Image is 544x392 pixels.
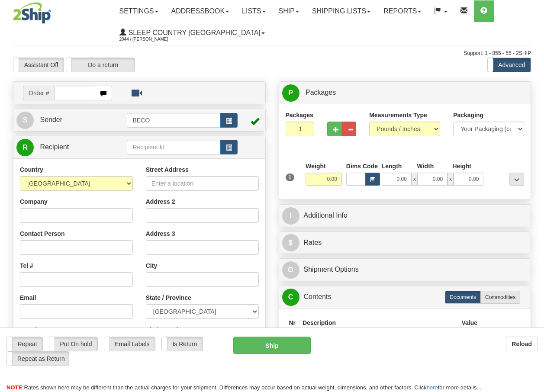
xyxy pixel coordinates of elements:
span: O [282,261,299,279]
span: Sleep Country [GEOGRAPHIC_DATA] [126,29,261,36]
label: Width [417,162,434,170]
a: R Recipient [16,138,115,156]
span: P [282,84,299,102]
label: Tax Id [20,325,37,334]
span: 2044 / [PERSON_NAME] [119,35,184,44]
span: Order # [23,86,54,100]
label: Length [382,162,402,170]
label: Is Return [162,337,203,351]
label: Height [452,162,471,170]
input: Enter a location [146,176,259,191]
label: Weight [306,162,325,170]
th: Description [299,315,458,331]
span: R [16,139,34,156]
a: S Sender [16,111,127,129]
b: Reload [512,341,532,347]
a: OShipment Options [282,261,528,279]
label: State / Province [146,293,191,302]
a: Sleep Country [GEOGRAPHIC_DATA] 2044 / [PERSON_NAME] [113,22,271,44]
input: Recipient Id [127,140,220,154]
a: Settings [113,0,165,22]
label: Email [20,293,36,302]
span: 1 [286,174,295,181]
label: Address 2 [146,197,175,206]
label: Street Address [146,165,189,174]
iframe: chat widget [524,152,543,240]
a: here [427,384,438,391]
button: Ship [233,337,311,354]
a: P Packages [282,84,528,102]
label: Contact Person [20,229,64,238]
label: Dims Code [346,162,377,170]
span: x [412,173,418,186]
label: Email Labels [104,337,155,351]
th: Nr [286,315,299,331]
input: Sender Id [127,113,220,128]
span: Sender [40,116,62,123]
div: Support: 1 - 855 - 55 - 2SHIP [13,50,531,57]
a: IAdditional Info [282,207,528,225]
label: Do a return [66,58,135,72]
a: Reports [377,0,428,22]
span: $ [282,234,299,251]
a: Shipping lists [306,0,377,22]
label: Country [20,165,43,174]
a: Ship [272,0,306,22]
a: Lists [235,0,272,22]
label: Tel # [20,261,33,270]
label: Commodities [480,291,520,304]
a: CContents [282,288,528,306]
label: Documents [445,291,481,304]
span: NOTE: [6,384,24,391]
span: I [282,207,299,225]
label: Repeat [7,337,42,351]
span: S [16,112,34,129]
label: Company [20,197,48,206]
label: Zip / Postal [146,325,178,334]
label: Address 3 [146,229,175,238]
img: logo2044.jpg [13,2,51,24]
label: Packaging [453,111,483,119]
label: Packages [286,111,314,119]
label: Advanced [488,58,531,72]
label: Assistant Off [13,58,64,72]
span: x [447,173,454,186]
span: C [282,289,299,306]
a: $Rates [282,234,528,252]
span: Recipient [40,143,69,151]
div: ... [509,173,524,186]
span: Packages [306,89,336,96]
label: Put On hold [49,337,97,351]
label: Measurements Type [369,111,427,119]
th: Value [458,315,481,331]
label: City [146,261,157,270]
a: Addressbook [165,0,236,22]
button: Reload [506,337,538,351]
label: Repeat as Return [7,352,69,366]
